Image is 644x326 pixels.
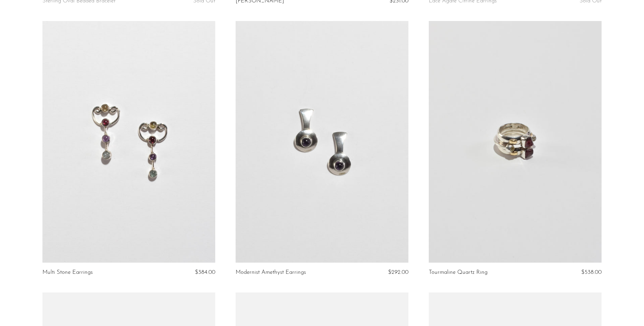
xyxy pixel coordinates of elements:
span: $384.00 [195,269,215,275]
span: $292.00 [388,269,408,275]
a: Modernist Amethyst Earrings [236,269,306,276]
a: Tourmaline Quartz Ring [429,269,487,276]
a: Multi Stone Earrings [42,269,93,276]
span: $538.00 [581,269,602,275]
